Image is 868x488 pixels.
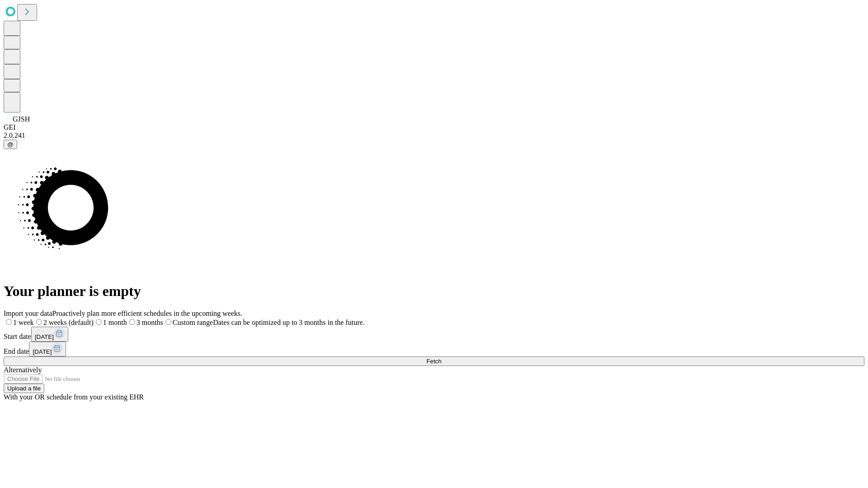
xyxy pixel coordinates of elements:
button: Fetch [4,357,864,366]
span: GJSH [13,115,30,123]
button: [DATE] [31,327,68,342]
input: 1 month [96,319,102,325]
span: 3 months [137,319,163,326]
span: With your OR schedule from your existing EHR [4,393,144,401]
span: Fetch [426,358,441,365]
div: 2.0.241 [4,131,864,140]
span: Proactively plan more efficient schedules in the upcoming weeks. [52,310,242,317]
input: Custom rangeDates can be optimized up to 3 months in the future. [165,319,171,325]
span: 1 month [103,319,127,326]
input: 1 week [6,319,12,325]
button: [DATE] [29,342,66,357]
span: Alternatively [4,366,42,374]
div: GEI [4,123,864,131]
span: 2 weeks (default) [43,319,94,326]
div: Start date [4,327,864,342]
span: [DATE] [33,348,52,355]
button: @ [4,140,17,149]
span: 1 week [13,319,34,326]
input: 3 months [129,319,135,325]
span: Custom range [173,319,213,326]
input: 2 weeks (default) [36,319,42,325]
div: End date [4,342,864,357]
span: [DATE] [35,333,54,340]
span: Dates can be optimized up to 3 months in the future. [213,319,364,326]
span: @ [7,141,14,148]
button: Upload a file [4,384,44,393]
span: Import your data [4,310,52,317]
h1: Your planner is empty [4,283,864,300]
